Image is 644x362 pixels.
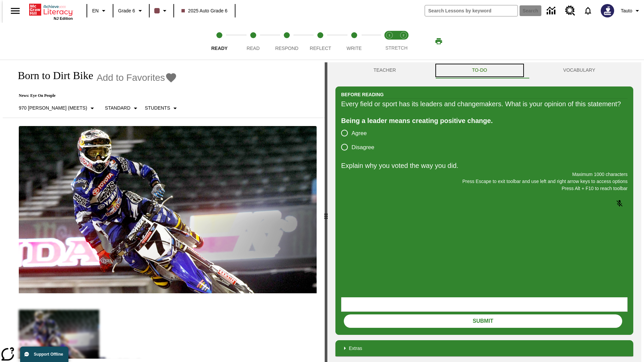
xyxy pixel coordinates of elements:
[341,126,380,154] div: poll
[335,340,633,356] div: Extras
[525,62,633,78] button: VOCABULARY
[428,35,449,47] button: Print
[118,7,135,14] span: Grade 6
[3,62,325,359] div: reading
[341,178,628,185] p: Press Escape to exit toolbar and use left and right arrow keys to access options
[327,62,641,362] div: activity
[579,2,597,19] a: Notifications
[352,129,367,138] span: Agree
[601,4,614,17] img: Avatar
[561,2,579,20] a: Resource Center, Will open in new tab
[152,5,171,17] button: Class color is dark brown. Change class color
[402,34,404,37] text: 2
[275,46,298,51] span: Respond
[115,5,147,17] button: Grade: Grade 6, Select a grade
[97,72,165,83] span: Add to Favorites
[89,5,111,17] button: Language: EN, Select a language
[301,23,340,60] button: Reflect step 4 of 5
[181,7,228,14] span: 2025 Auto Grade 6
[341,91,384,98] h2: Before Reading
[54,16,73,20] span: NJ Edition
[341,171,628,178] p: Maximum 1000 characters
[341,115,628,126] div: Being a leader means creating positive change.
[102,102,142,114] button: Scaffolds, Standard
[385,45,408,51] span: STRETCH
[621,7,632,14] span: Tauto
[352,143,374,152] span: Disagree
[597,2,618,19] button: Select a new avatar
[5,1,25,21] button: Open side menu
[325,62,327,362] div: Press Enter or Spacebar and then press right and left arrow keys to move the slider
[344,314,622,328] button: Submit
[335,62,633,78] div: Instructional Panel Tabs
[618,5,644,17] button: Profile/Settings
[425,5,518,16] input: search field
[247,46,260,51] span: Read
[200,23,239,60] button: Ready step 1 of 5
[11,93,182,98] p: News: Eye On People
[335,62,434,78] button: Teacher
[19,105,87,112] p: 970 [PERSON_NAME] (Meets)
[380,23,399,60] button: Stretch Read step 1 of 2
[349,345,362,352] p: Extras
[16,102,99,114] button: Select Lexile, 970 Lexile (Meets)
[267,23,306,60] button: Respond step 3 of 5
[335,23,374,60] button: Write step 5 of 5
[20,347,68,362] button: Support Offline
[211,46,228,51] span: Ready
[394,23,413,60] button: Stretch Respond step 2 of 2
[34,352,63,357] span: Support Offline
[341,160,628,171] p: Explain why you voted the way you did.
[346,46,362,51] span: Write
[19,126,317,294] img: Motocross racer James Stewart flies through the air on his dirt bike.
[3,5,98,11] body: Explain why you voted the way you did. Maximum 1000 characters Press Alt + F10 to reach toolbar P...
[11,69,93,82] h1: Born to Dirt Bike
[434,62,525,78] button: TO-DO
[388,34,390,37] text: 1
[92,7,99,14] span: EN
[29,2,73,20] div: Home
[97,72,177,83] button: Add to Favorites - Born to Dirt Bike
[310,46,331,51] span: Reflect
[341,185,628,192] p: Press Alt + F10 to reach toolbar
[611,195,628,212] button: Click to activate and allow voice recognition
[145,105,170,112] p: Students
[142,102,182,114] button: Select Student
[105,105,130,112] p: Standard
[233,23,272,60] button: Read step 2 of 5
[341,99,628,109] div: Every field or sport has its leaders and changemakers. What is your opinion of this statement?
[543,2,561,20] a: Data Center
